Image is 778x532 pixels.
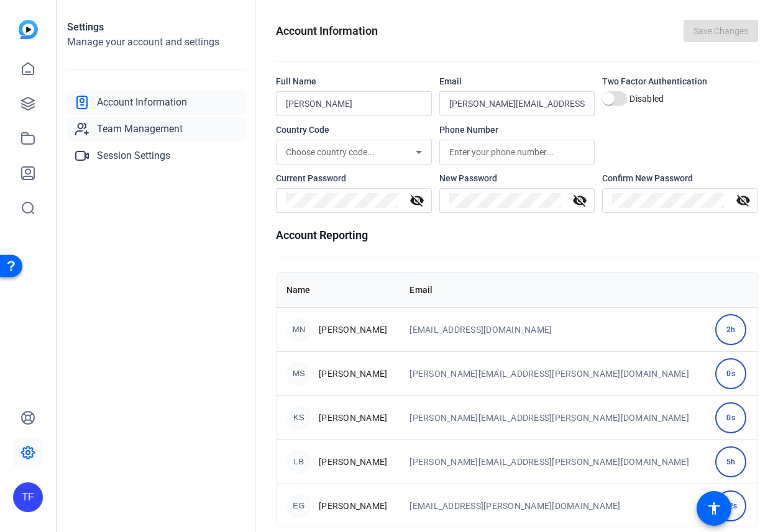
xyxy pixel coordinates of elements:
[715,358,746,389] div: 0s
[276,172,432,184] div: Current Password
[439,124,595,136] div: Phone Number
[276,22,378,40] h1: Account Information
[276,124,432,136] div: Country Code
[97,148,170,163] span: Session Settings
[286,494,311,518] div: EG
[276,75,432,88] div: Full Name
[97,122,183,137] span: Team Management
[67,20,245,35] h1: Settings
[400,395,705,440] td: [PERSON_NAME][EMAIL_ADDRESS][PERSON_NAME][DOMAIN_NAME]
[13,482,43,512] div: TF
[319,500,387,512] span: [PERSON_NAME]
[728,193,758,208] mat-icon: visibility_off
[286,405,311,430] div: KS
[67,143,245,168] a: Session Settings
[286,147,375,157] span: Choose country code...
[286,317,311,342] div: MN
[602,172,758,184] div: Confirm New Password
[627,92,664,105] label: Disabled
[276,227,758,244] h1: Account Reporting
[439,172,595,184] div: New Password
[715,402,746,433] div: 0s
[400,484,705,528] td: [EMAIL_ADDRESS][PERSON_NAME][DOMAIN_NAME]
[319,456,387,468] span: [PERSON_NAME]
[319,323,387,336] span: [PERSON_NAME]
[286,449,311,474] div: LB
[67,90,245,115] a: Account Information
[67,35,245,50] h2: Manage your account and settings
[400,307,705,351] td: [EMAIL_ADDRESS][DOMAIN_NAME]
[449,145,585,160] input: Enter your phone number...
[400,440,705,484] td: [PERSON_NAME][EMAIL_ADDRESS][PERSON_NAME][DOMAIN_NAME]
[715,314,746,345] div: 2h
[319,367,387,380] span: [PERSON_NAME]
[402,193,432,208] mat-icon: visibility_off
[707,501,721,516] mat-icon: accessibility
[19,20,38,39] img: blue-gradient.svg
[277,273,400,307] th: Name
[715,490,746,521] div: 12s
[565,193,595,208] mat-icon: visibility_off
[602,75,758,88] div: Two Factor Authentication
[97,95,187,110] span: Account Information
[319,412,387,424] span: [PERSON_NAME]
[715,446,746,477] div: 5h
[439,75,595,88] div: Email
[449,96,585,111] input: Enter your email...
[400,351,705,395] td: [PERSON_NAME][EMAIL_ADDRESS][PERSON_NAME][DOMAIN_NAME]
[286,96,422,111] input: Enter your name...
[400,273,705,307] th: Email
[286,361,311,386] div: MS
[67,117,245,142] a: Team Management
